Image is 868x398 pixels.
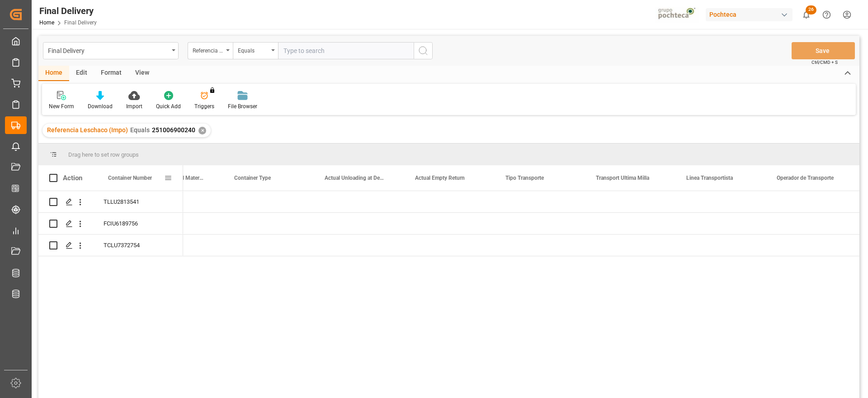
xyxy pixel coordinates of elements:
[128,66,156,81] div: View
[38,66,69,81] div: Home
[38,213,183,235] div: Press SPACE to select this row.
[188,42,233,59] button: open menu
[811,59,838,66] span: Ctrl/CMD + S
[126,102,142,110] div: Import
[47,126,128,134] span: Referencia Leschaco (Impo)
[198,127,206,134] div: ✕
[63,174,82,182] div: Action
[39,19,54,26] a: Home
[415,175,465,181] span: Actual Empty Return
[156,102,181,110] div: Quick Add
[414,42,433,59] button: search button
[38,191,183,213] div: Press SPACE to select this row.
[49,102,74,110] div: New Form
[69,66,94,81] div: Edit
[93,213,183,234] div: FCIU6189756
[228,102,257,110] div: File Browser
[193,44,223,55] div: Referencia Leschaco (Impo)
[792,42,855,59] button: Save
[94,66,128,81] div: Format
[816,5,837,25] button: Help Center
[68,151,139,158] span: Drag here to set row groups
[130,126,150,134] span: Equals
[796,5,816,25] button: show 26 new notifications
[686,175,733,181] span: Linea Transportista
[43,42,179,59] button: open menu
[706,8,793,21] div: Pochteca
[93,191,183,212] div: TLLU2813541
[777,175,834,181] span: Operador de Transporte
[655,7,700,23] img: pochtecaImg.jpg_1689854062.jpg
[233,42,278,59] button: open menu
[325,175,385,181] span: Actual Unloading at Destination
[234,175,271,181] span: Container Type
[278,42,414,59] input: Type to search
[152,126,195,134] span: 251006900240
[505,175,544,181] span: Tipo Transporte
[238,44,269,55] div: Equals
[108,175,152,181] span: Container Number
[806,5,816,14] span: 26
[596,175,649,181] span: Transport Ultima Milla
[39,4,97,18] div: Final Delivery
[38,235,183,256] div: Press SPACE to select this row.
[88,102,113,110] div: Download
[706,6,796,23] button: Pochteca
[48,44,169,56] div: Final Delivery
[93,235,183,256] div: TCLU7372754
